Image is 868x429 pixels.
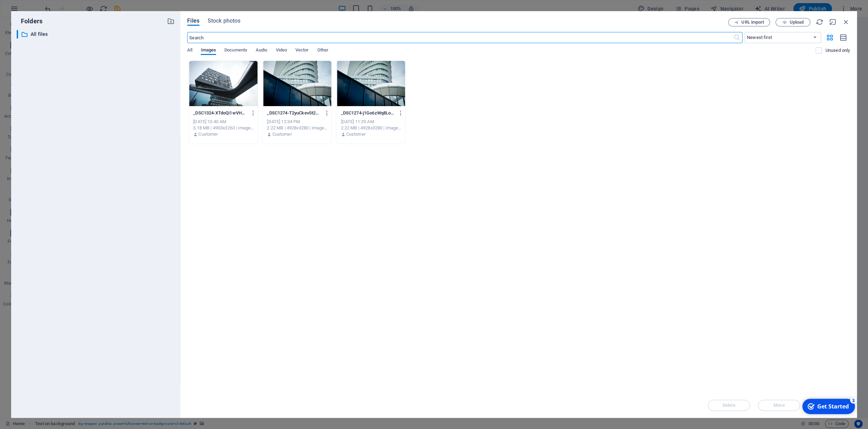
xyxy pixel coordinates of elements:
span: Vector [295,46,309,56]
p: Displays only files that are not in use on the website. Files added during this session can still... [825,47,850,54]
p: Folders [17,17,42,26]
p: Customer [198,131,218,137]
p: _DSC1274-T2yuCkevSt21E4br567uZA.jpeg [267,110,321,116]
span: Documents [224,46,247,56]
button: URL import [728,18,770,26]
div: 3.18 MB | 4903x3263 | image/jpeg [193,125,254,131]
p: All files [31,30,162,38]
span: Other [317,46,328,56]
span: Audio [256,46,267,56]
span: All [187,46,192,56]
i: Close [842,18,850,26]
div: 3 [51,1,58,8]
p: _DSC1324-XTdoQi1wVHx0tjbN3ld2XQ.jpeg [193,110,247,116]
span: URL import [741,20,764,24]
span: Files [187,17,199,25]
span: Images [201,46,216,56]
input: Search [187,32,733,43]
div: [DATE] 12:34 PM [267,119,327,125]
div: ​ [17,30,18,39]
div: [DATE] 11:29 AM [341,119,401,125]
div: 2.22 MB | 4928x3280 | image/jpeg [267,125,327,131]
span: Upload [789,20,804,24]
span: Video [276,46,287,56]
p: _DSC1274-j1Go6zWq8Lol536kOmlIsw.jpeg [341,110,395,116]
p: Customer [346,131,366,137]
span: Stock photos [208,17,240,25]
i: Reload [816,18,823,26]
i: Create new folder [167,17,175,25]
div: Get Started 3 items remaining, 40% complete [4,3,56,18]
div: 2.22 MB | 4928x3280 | image/jpeg [341,125,401,131]
div: Get Started [19,7,50,14]
button: Upload [775,18,810,26]
i: Minimize [829,18,837,26]
div: [DATE] 10:40 AM [193,119,254,125]
p: Customer [272,131,292,137]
